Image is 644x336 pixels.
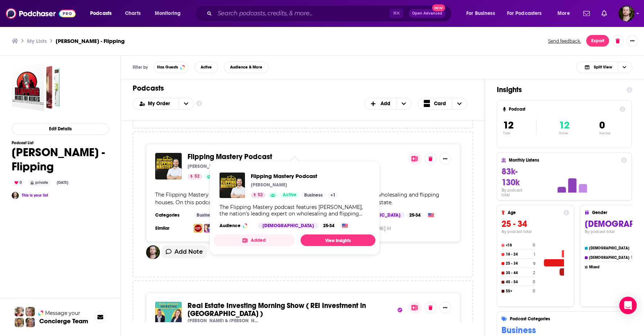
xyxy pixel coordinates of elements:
div: Open Intercom Messenger [619,297,637,314]
h1: Podcasts [133,84,467,93]
h3: My Lists [27,37,47,44]
h1: Insights [497,85,621,94]
a: 52 [251,192,266,198]
a: 52 [188,174,202,179]
div: [DEMOGRAPHIC_DATA] [258,223,318,229]
span: Audience & More [230,65,262,69]
div: [DATE] [54,180,71,186]
h4: 35 - 44 [506,271,532,275]
h3: Podcast List [12,141,109,145]
h3: Concierge Team [39,317,88,325]
h4: Monthly Listens [509,158,618,163]
img: RateMyDeal.com Podcast [194,224,202,233]
a: Flipping Mastery Podcast [220,173,245,198]
div: 25-34 [406,212,423,218]
span: ⌘ K [390,9,403,18]
div: Search podcasts, credits, & more... [202,5,459,22]
button: Has Guests [154,62,189,73]
h3: Audience [220,223,252,229]
h4: 45 - 54 [506,280,531,284]
button: Edit Details [12,123,109,135]
span: 52 [258,191,263,199]
a: Real Estate Advice without the FLUFF - Chicago [204,224,213,233]
a: Active [280,192,299,198]
p: Inactive [599,131,611,135]
a: Show additional information [196,100,202,107]
div: The Flipping Mastery podcast features [PERSON_NAME], the nation's leading expert on wholesaling a... [220,204,370,217]
span: Open Advanced [412,12,442,15]
span: 0 [599,119,605,131]
img: Jules Profile [25,307,35,316]
button: Export [586,35,609,47]
button: Show More Button [439,302,451,313]
input: Search podcasts, credits, & more... [215,8,390,19]
h1: [PERSON_NAME] - Flipping [12,145,109,174]
span: Flipping Mastery Podcast [188,152,272,161]
span: My Order [148,101,173,106]
button: open menu [150,8,190,19]
h4: 9 [533,261,535,266]
span: Has Guests [157,65,178,69]
button: open menu [502,8,552,19]
h4: Age [508,210,560,215]
span: Charts [125,8,141,19]
a: Business [194,212,218,218]
a: +1 [327,192,338,198]
a: View Insights [301,234,375,246]
button: Audience & More [224,62,269,73]
span: For Business [466,8,495,19]
button: Show More Button [439,153,451,165]
button: open menu [85,8,121,19]
button: Added [214,234,295,246]
button: Show profile menu [619,5,635,21]
span: Podcasts [90,8,112,19]
button: open menu [552,8,579,19]
h4: [DEMOGRAPHIC_DATA] [589,256,629,260]
button: open menu [133,101,178,106]
a: Charts [120,8,145,19]
span: For Podcasters [507,8,542,19]
button: Active [194,62,218,73]
span: Card [434,101,446,106]
div: 0 [12,179,25,186]
span: Add Note [174,248,203,255]
h4: 0 [533,280,535,284]
h4: 10 [631,255,635,260]
div: private [28,179,51,186]
img: Sydney Profile [15,307,24,316]
h4: 0 [533,289,535,293]
span: New [432,4,445,11]
h4: 1 [534,252,535,257]
span: Real Estate Investing Morning Show ( REI Investment in [GEOGRAPHIC_DATA] ) [188,301,366,318]
span: Add [381,101,390,106]
a: Real Estate Investing Morning Show ( REI Investment in [GEOGRAPHIC_DATA] ) [188,302,396,318]
h4: [DEMOGRAPHIC_DATA] [589,246,632,250]
button: Choose View [418,98,468,110]
h4: 18 - 24 [506,252,532,257]
h4: 2 [533,270,535,275]
span: Split View [594,65,612,69]
p: [PERSON_NAME] & [PERSON_NAME] [188,318,260,324]
span: Message your [45,309,80,317]
h4: By podcast total [502,229,569,234]
button: + Add [364,98,412,110]
h2: Choose List sort [133,98,194,110]
button: Choose View [576,62,632,73]
span: The Flipping Mastery podcast features [PERSON_NAME], the nation's leading expert on wholesaling a... [155,191,439,206]
a: Show notifications dropdown [580,7,593,20]
h3: Similar [155,225,188,231]
img: Real Estate Investing Morning Show ( REI Investment in Canada ) [155,302,182,328]
img: Flipping Mastery Podcast [155,153,182,179]
span: Logged in as OutlierAudio [619,5,635,21]
h4: By podcast total [502,188,531,197]
h4: 0 [533,243,535,248]
h4: Podcast Categories [510,316,644,321]
a: Flipping Mastery Podcast [251,173,338,179]
div: 25-34 [320,223,337,229]
h4: <18 [506,243,531,248]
